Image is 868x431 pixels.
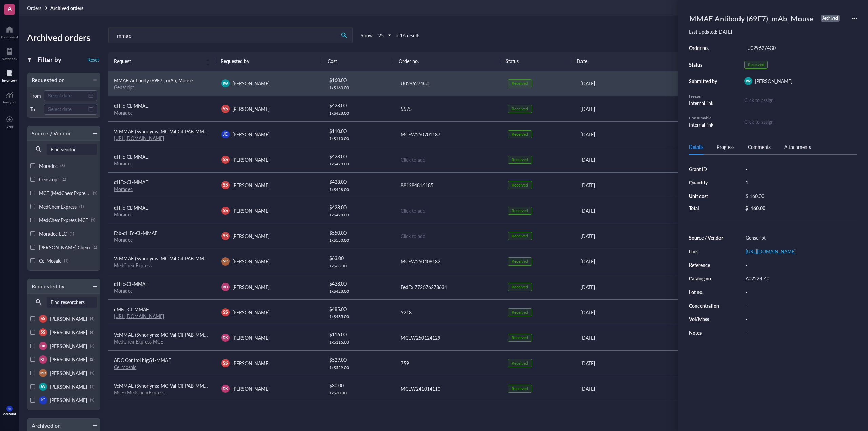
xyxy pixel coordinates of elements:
[751,205,765,211] div: 160.00
[329,339,389,345] div: 1 x $ 116.00
[580,359,711,367] div: [DATE]
[114,204,148,211] span: αHFc-CL-MMAE
[329,263,389,269] div: 1 x $ 63.00
[39,203,77,210] span: MedChemExpress
[48,92,87,99] input: Select date
[746,78,751,84] span: JW
[512,182,528,188] div: Received
[512,81,528,86] div: Received
[114,255,254,262] span: VcMMAE (Synonyms: MC-Val-Cit-PAB-MMAE; mc-vc-PAB-MMAE)
[689,316,724,322] div: Vol/Mass
[580,385,711,392] div: [DATE]
[580,334,711,341] div: [DATE]
[395,96,502,121] td: 5575
[329,136,389,141] div: 1 x $ 110.00
[114,77,193,84] span: MMAE Antibody (69F7), mAb, Mouse
[329,229,389,236] div: $ 550.00
[329,203,389,211] div: $ 428.00
[108,52,215,71] th: Request
[223,233,228,239] span: SS
[512,157,528,162] div: Received
[3,100,16,104] div: Analytics
[395,350,502,376] td: 759
[50,342,87,349] span: [PERSON_NAME]
[512,132,528,137] div: Received
[689,275,724,281] div: Catalog no.
[689,93,719,99] div: Freezer
[2,67,17,82] a: Inventory
[689,166,724,172] div: Grant ID
[114,230,157,236] span: Fab-αHFc-CL-MMAE
[2,57,17,61] div: Notebook
[329,390,389,396] div: 1 x $ 30.00
[223,259,228,263] span: MD
[37,55,61,64] div: Filter by
[395,274,502,299] td: FedEx 772676278631
[512,310,528,315] div: Received
[329,238,389,243] div: 1 x $ 550.00
[689,62,719,68] div: Status
[689,28,857,35] div: Last updated: [DATE]
[39,217,88,223] span: MedChemExpress MCE
[232,258,270,265] span: [PERSON_NAME]
[90,316,94,321] div: (4)
[114,185,133,192] a: Moradec
[232,131,270,138] span: [PERSON_NAME]
[689,302,724,309] div: Concentration
[689,262,724,268] div: Reference
[41,316,45,322] span: SS
[27,5,49,11] a: Orders
[329,331,389,338] div: $ 116.00
[378,32,384,39] b: 25
[50,356,87,363] span: [PERSON_NAME]
[232,309,270,316] span: [PERSON_NAME]
[232,283,270,290] span: [PERSON_NAME]
[580,258,711,265] div: [DATE]
[743,260,857,270] div: -
[744,96,857,104] div: Click to assign
[329,314,389,319] div: 1 x $ 485.00
[60,163,65,169] div: (6)
[329,178,389,185] div: $ 428.00
[689,78,719,84] div: Submitted by
[27,5,41,12] span: Orders
[401,232,497,240] div: Click to add
[401,181,497,189] div: 881284816185
[689,235,724,241] div: Source / Vendor
[114,287,133,294] a: Moradec
[6,125,13,129] div: Add
[743,314,857,324] div: -
[39,162,58,169] span: Moradec
[114,135,164,141] a: [URL][DOMAIN_NAME]
[743,233,857,242] div: Genscript
[689,121,719,129] div: Internal link
[395,172,502,198] td: 881284816185
[580,80,711,87] div: [DATE]
[114,160,133,167] a: Moradec
[223,157,228,163] span: SS
[48,105,87,113] input: Select date
[223,106,228,112] span: SS
[50,315,87,322] span: [PERSON_NAME]
[395,121,502,147] td: MCEW250701187
[64,258,68,263] div: (1)
[329,280,389,287] div: $ 428.00
[223,386,228,391] span: DK
[114,313,164,319] a: [URL][DOMAIN_NAME]
[232,207,270,214] span: [PERSON_NAME]
[114,280,148,287] span: αHFc-CL-MMAE
[232,360,270,367] span: [PERSON_NAME]
[50,370,87,376] span: [PERSON_NAME]
[395,325,502,350] td: MCEW250124129
[755,78,792,84] span: [PERSON_NAME]
[512,360,528,366] div: Received
[114,389,166,396] a: MCE (MedChemExpress)
[395,223,502,249] td: Click to add
[27,31,100,45] div: Archived orders
[396,32,420,38] div: of 16 results
[40,384,46,389] span: JW
[114,128,254,135] span: VcMMAE (Synonyms: MC-Val-Cit-PAB-MMAE; mc-vc-PAB-MMAE)
[27,75,65,85] div: Requested on
[395,401,502,427] td: Z816050
[232,233,270,239] span: [PERSON_NAME]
